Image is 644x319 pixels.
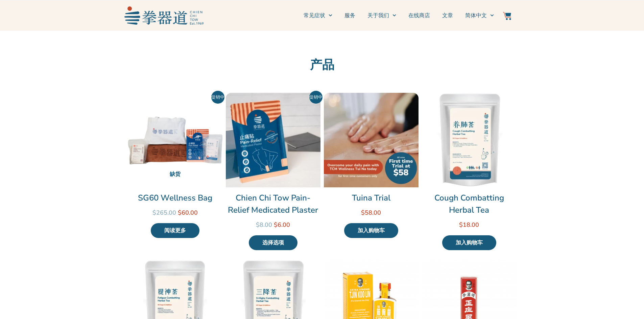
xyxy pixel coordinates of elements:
span: $ [178,209,182,217]
bdi: 265.00 [152,209,176,217]
bdi: 18.00 [459,221,479,229]
h2: 产品 [128,58,517,73]
a: 简体中文 [465,7,494,24]
bdi: 58.00 [361,209,381,217]
span: 缺货 [133,167,217,182]
bdi: 8.00 [256,221,272,229]
a: 在线商店 [408,7,430,24]
img: SG60 Wellness Bag [128,93,222,187]
span: $ [152,209,156,217]
a: 加入购物车：“Cough Combatting Herbal Tea” [442,235,496,250]
a: 为“Chien Chi Tow Pain-Relief Medicated Plaster”选择选项 [249,235,297,250]
img: Cough Combatting Herbal Tea [422,93,517,187]
a: 缺货 [128,93,222,187]
span: $ [274,221,278,229]
a: 文章 [442,7,453,24]
span: $ [256,221,260,229]
a: Cough Combatting Herbal Tea [422,192,517,216]
a: Chien Chi Tow Pain-Relief Medicated Plaster [226,192,320,216]
span: 促销中 [211,91,224,104]
a: 服务 [344,7,355,24]
img: Website Icon-03 [503,12,511,20]
span: $ [459,221,463,229]
span: $ [361,209,365,217]
a: 关于我们 [367,7,396,24]
a: 加入购物车：“Tuina Trial” [344,223,398,238]
a: SG60 Wellness Bag [128,192,222,204]
img: Chien Chi Tow Pain-Relief Medicated Plaster [226,93,320,187]
bdi: 60.00 [178,209,198,217]
a: Tuina Trial [324,192,419,204]
a: 详细了解 “SG60 Wellness Bag” [151,223,199,238]
bdi: 6.00 [274,221,290,229]
span: 促销中 [309,91,323,104]
nav: Menu [207,7,494,24]
img: Tuina Trial [324,93,419,187]
a: 常见症状 [304,7,332,24]
span: 简体中文 [465,11,487,20]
